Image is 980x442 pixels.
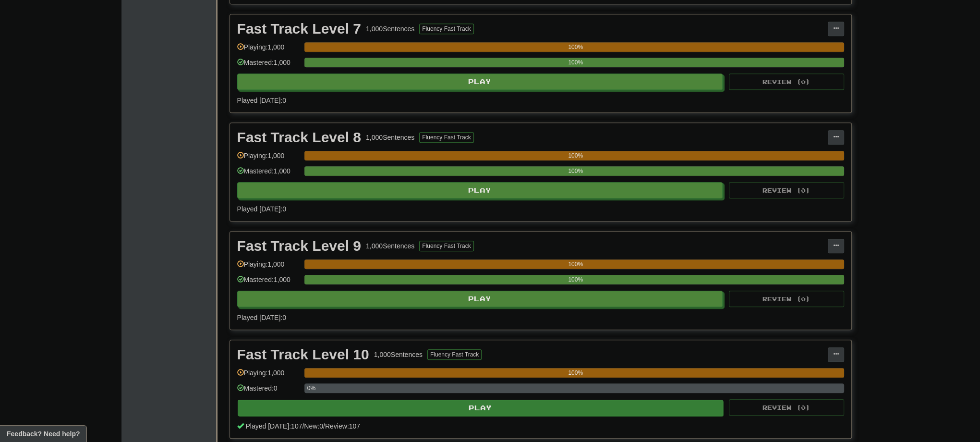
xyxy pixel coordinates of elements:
[427,349,482,360] button: Fluency Fast Track
[307,166,844,176] div: 100%
[237,58,300,74] div: Mastered: 1,000
[307,368,844,378] div: 100%
[237,314,286,321] span: Played [DATE]: 0
[237,275,300,291] div: Mastered: 1,000
[729,182,844,198] button: Review (0)
[238,400,724,416] button: Play
[237,259,300,275] div: Playing: 1,000
[325,422,360,430] span: Review: 107
[237,383,300,399] div: Mastered: 0
[7,429,80,439] span: Open feedback widget
[323,422,325,430] span: /
[307,275,844,284] div: 100%
[237,22,362,36] div: Fast Track Level 7
[237,42,300,58] div: Playing: 1,000
[237,97,286,104] span: Played [DATE]: 0
[419,241,473,251] button: Fluency Fast Track
[302,422,304,430] span: /
[237,74,723,90] button: Play
[419,24,473,34] button: Fluency Fast Track
[419,132,473,143] button: Fluency Fast Track
[237,151,300,167] div: Playing: 1,000
[307,42,844,52] div: 100%
[237,205,286,213] span: Played [DATE]: 0
[729,291,844,307] button: Review (0)
[237,368,300,384] div: Playing: 1,000
[237,347,369,362] div: Fast Track Level 10
[237,291,723,307] button: Play
[307,58,844,67] div: 100%
[237,182,723,198] button: Play
[366,24,414,34] div: 1,000 Sentences
[374,350,423,359] div: 1,000 Sentences
[307,151,844,160] div: 100%
[307,259,844,269] div: 100%
[245,422,302,430] span: Played [DATE]: 107
[237,239,362,253] div: Fast Track Level 9
[729,399,844,416] button: Review (0)
[237,166,300,182] div: Mastered: 1,000
[304,422,323,430] span: New: 0
[366,133,414,142] div: 1,000 Sentences
[237,130,362,145] div: Fast Track Level 8
[366,241,414,251] div: 1,000 Sentences
[729,74,844,90] button: Review (0)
